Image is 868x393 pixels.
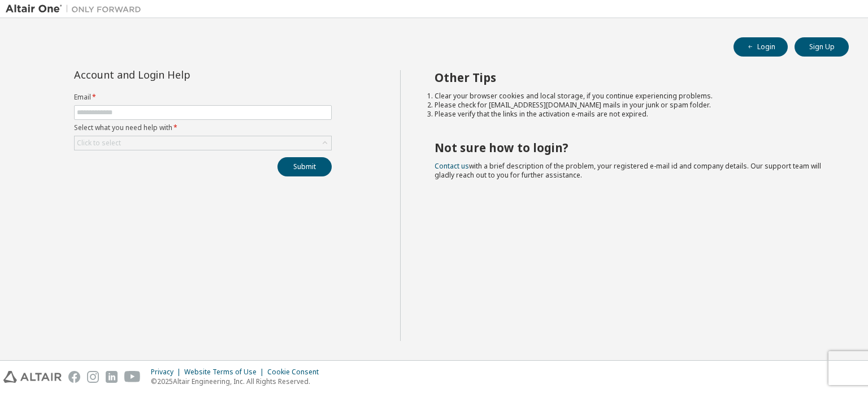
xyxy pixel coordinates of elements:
[106,371,118,383] img: linkedin.svg
[75,136,331,150] div: Click to select
[435,161,821,180] span: with a brief description of the problem, your registered e-mail id and company details. Our suppo...
[277,157,332,176] button: Submit
[435,140,829,155] h2: Not sure how to login?
[734,37,788,57] button: Login
[74,93,332,102] label: Email
[74,123,332,132] label: Select what you need help with
[74,70,280,79] div: Account and Login Help
[435,161,469,171] a: Contact us
[77,139,121,148] div: Click to select
[435,110,829,119] li: Please verify that the links in the activation e-mails are not expired.
[151,377,325,386] p: © 2025 Altair Engineering, Inc. All Rights Reserved.
[124,371,141,383] img: youtube.svg
[435,70,829,85] h2: Other Tips
[435,101,829,110] li: Please check for [EMAIL_ADDRESS][DOMAIN_NAME] mails in your junk or spam folder.
[795,37,849,57] button: Sign Up
[267,368,325,377] div: Cookie Consent
[6,3,147,15] img: Altair One
[151,368,184,377] div: Privacy
[3,371,62,383] img: altair_logo.svg
[87,371,99,383] img: instagram.svg
[68,371,80,383] img: facebook.svg
[435,92,829,101] li: Clear your browser cookies and local storage, if you continue experiencing problems.
[184,368,267,377] div: Website Terms of Use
